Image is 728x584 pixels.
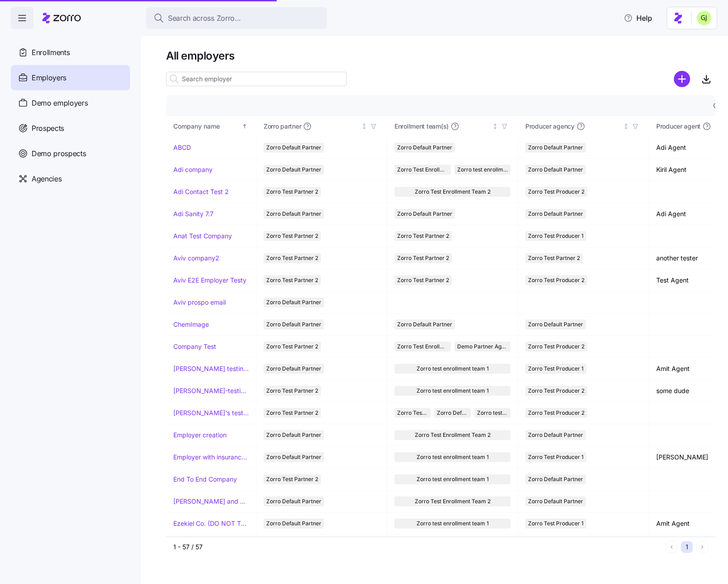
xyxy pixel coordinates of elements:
a: ABCD [173,143,191,152]
span: Zorro test enrollment team 1 [417,452,489,462]
a: Enrollments [11,40,130,65]
span: Zorro Test Producer 1 [528,364,584,374]
a: ChemImage [173,320,209,329]
span: Zorro Default Partner [528,430,583,440]
span: Help [624,13,652,23]
span: Zorro partner [264,122,301,131]
button: 1 [681,541,693,553]
span: Zorro Test Partner 2 [266,342,318,352]
div: Not sorted [492,123,498,130]
span: Zorro Test Enrollment Team 2 [397,342,448,352]
a: Adi Contact Test 2 [173,187,229,196]
span: Zorro Test Enrollment Team 2 [415,430,491,440]
span: Producer agency [525,122,575,131]
a: Aviv company2 [173,254,219,263]
th: Company nameSorted ascending [166,116,256,137]
span: Zorro Test Producer 2 [528,187,584,197]
span: Demo employers [32,97,88,109]
span: Zorro Test Enrollment Team 2 [397,165,448,175]
a: Employer with insurance problems [173,453,249,462]
span: Zorro Default Partner [528,320,583,329]
span: Zorro test enrollment team 1 [417,386,489,396]
span: Zorro Default Partner [266,165,321,175]
span: Zorro Default Partner [266,430,321,440]
button: Help [617,9,659,27]
span: Enrollment team(s) [394,122,449,131]
a: Ezekiel Co. (DO NOT TOUCH) [173,519,249,528]
span: Zorro Test Partner 2 [266,187,318,197]
input: Search employer [166,72,347,86]
span: Prospects [32,123,64,134]
span: Zorro Default Partner [528,143,583,153]
span: Zorro Default Partner [266,209,321,219]
span: Zorro Test Partner 2 [528,253,580,263]
span: Zorro Test Enrollment Team 2 [397,408,428,418]
span: Zorro Test Enrollment Team 2 [415,187,491,197]
span: Zorro Default Partner [397,143,452,153]
span: Demo Partner Agency [457,342,508,352]
span: Zorro Default Partner [266,519,321,528]
span: Agencies [32,173,61,185]
span: Zorro Default Partner [528,209,583,219]
svg: add icon [674,71,690,87]
span: Zorro Test Producer 2 [528,342,584,352]
span: Zorro Test Partner 2 [266,231,318,241]
span: Demo prospects [32,148,86,159]
span: Zorro test enrollment team 1 [477,408,508,418]
span: Search across Zorro... [168,13,241,24]
a: Aviv prospo email [173,298,226,307]
a: End To End Company [173,475,237,484]
span: Zorro Test Producer 2 [528,408,584,418]
span: Zorro Test Producer 1 [528,519,584,528]
span: Zorro Test Producer 1 [528,452,584,462]
span: Zorro Default Partner [397,320,452,329]
span: Zorro Default Partner [397,209,452,219]
a: Employer creation [173,431,227,440]
span: Zorro test enrollment team 1 [417,474,489,484]
a: Prospects [11,116,130,141]
th: Zorro partnerNot sorted [256,116,387,137]
div: Not sorted [361,123,367,130]
span: Zorro test enrollment team 1 [417,519,489,528]
span: Zorro Test Partner 2 [397,231,449,241]
a: [PERSON_NAME]-testing-payroll [173,386,249,395]
button: Search across Zorro... [146,7,327,29]
span: Zorro test enrollment team 1 [417,364,489,374]
span: Zorro Default Partner [266,143,321,153]
div: Not sorted [623,123,629,130]
a: Adi Sanity 7.7 [173,209,213,218]
span: Zorro Test Partner 2 [266,474,318,484]
a: Anat Test Company [173,232,232,241]
span: Zorro Test Partner 2 [266,275,318,285]
span: Zorro Test Partner 2 [266,408,318,418]
span: Zorro Test Enrollment Team 2 [415,496,491,506]
span: Zorro Default Partner [437,408,468,418]
a: [PERSON_NAME] testing recording [173,364,249,373]
div: Company name [173,121,240,131]
div: 1 - 57 / 57 [173,542,662,552]
button: Next page [696,541,708,553]
a: [PERSON_NAME] and ChemImage [173,497,249,506]
span: Employers [32,72,66,83]
span: Zorro Test Partner 2 [266,253,318,263]
span: Zorro Default Partner [528,474,583,484]
span: Producer agent [656,122,700,131]
a: Company Test [173,342,216,351]
span: Enrollments [32,47,70,58]
span: Zorro test enrollment team 1 [457,165,508,175]
h1: All employers [166,49,715,63]
a: Aviv E2E Employer Testy [173,276,246,285]
span: Zorro Default Partner [528,165,583,175]
a: Employers [11,65,130,90]
th: Producer agencyNot sorted [518,116,649,137]
a: Agencies [11,166,130,191]
a: Demo employers [11,90,130,116]
span: Zorro Test Partner 2 [397,253,449,263]
a: Adi company [173,165,213,174]
div: Sorted ascending [241,123,248,130]
span: Zorro Default Partner [266,496,321,506]
span: Zorro Default Partner [266,320,321,329]
button: Previous page [666,541,677,553]
a: Demo prospects [11,141,130,166]
span: Zorro Test Producer 2 [528,386,584,396]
